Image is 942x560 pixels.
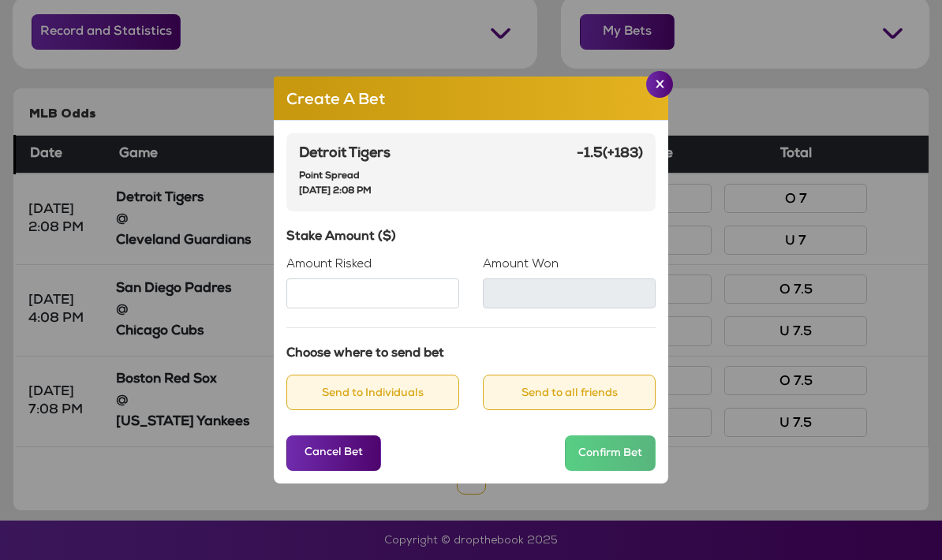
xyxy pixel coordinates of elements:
button: Close [646,71,673,98]
small: [DATE] 2:08 PM [299,187,372,196]
label: Amount Won [483,258,559,272]
button: Send to Individuals [286,375,459,410]
h6: Detroit Tigers [299,146,391,163]
h6: Stake Amount ($) [286,230,656,245]
button: Send to all friends [483,375,656,410]
h6: Choose where to send bet [286,347,656,362]
img: Close [656,80,664,88]
button: Confirm Bet [565,435,656,471]
label: Amount Risked [286,258,372,272]
small: (+183) [603,147,643,161]
h5: Create A Bet [286,89,385,113]
small: Point Spread [299,172,360,181]
button: Cancel Bet [286,435,381,471]
h6: -1.5 [577,146,643,163]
